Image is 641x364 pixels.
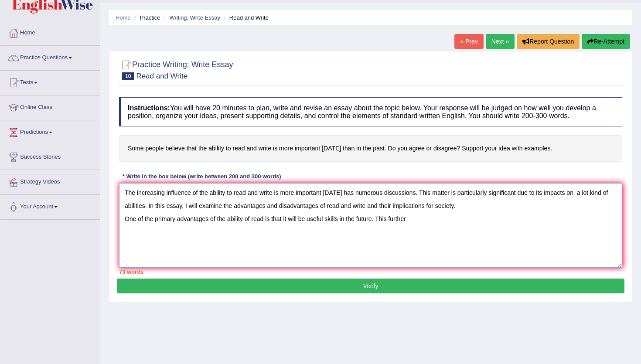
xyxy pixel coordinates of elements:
button: Verify [117,279,624,293]
button: Re-Attempt [582,34,630,49]
a: Strategy Videos [0,170,100,192]
span: 10 [122,72,134,80]
a: Practice Questions [0,46,100,68]
b: Instructions: [128,104,170,112]
div: * Write in the box below (write between 200 and 300 words) [119,173,284,181]
h2: Practice Writing: Write Essay [119,58,233,80]
div: 73 words [119,268,622,276]
a: « Prev [454,34,483,49]
a: Writing: Write Essay [169,14,220,21]
h4: You will have 20 minutes to plan, write and revise an essay about the topic below. Your response ... [119,97,622,126]
small: Read and Write [136,72,188,80]
li: Read and Write [222,14,269,22]
a: Home [116,14,131,21]
button: Report Question [517,34,580,49]
a: Predictions [0,120,100,142]
a: Tests [0,71,100,92]
a: Success Stories [0,145,100,167]
li: Practice [132,14,160,22]
a: Home [0,21,100,43]
a: Online Class [0,95,100,117]
a: Next » [486,34,515,49]
h4: Some people believe that the ability to read and write is more important [DATE] than in the past.... [119,135,622,162]
a: Your Account [0,195,100,217]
